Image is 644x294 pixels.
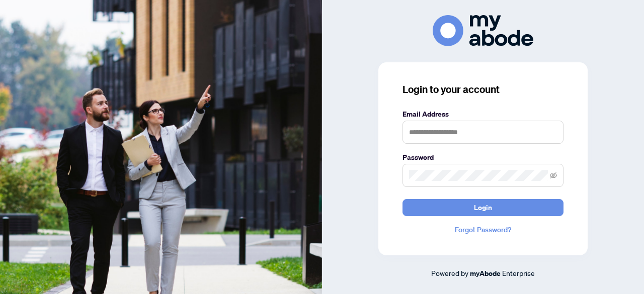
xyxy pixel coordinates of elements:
span: Powered by [431,268,468,277]
label: Password [403,152,563,163]
label: Email Address [403,109,563,120]
h3: Login to your account [403,82,563,96]
img: ma-logo [433,15,533,46]
a: Forgot Password? [403,224,563,235]
span: Enterprise [502,268,535,277]
button: Login [403,199,563,216]
span: eye-invisible [550,172,557,179]
span: Login [474,200,492,216]
a: myAbode [470,268,501,279]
